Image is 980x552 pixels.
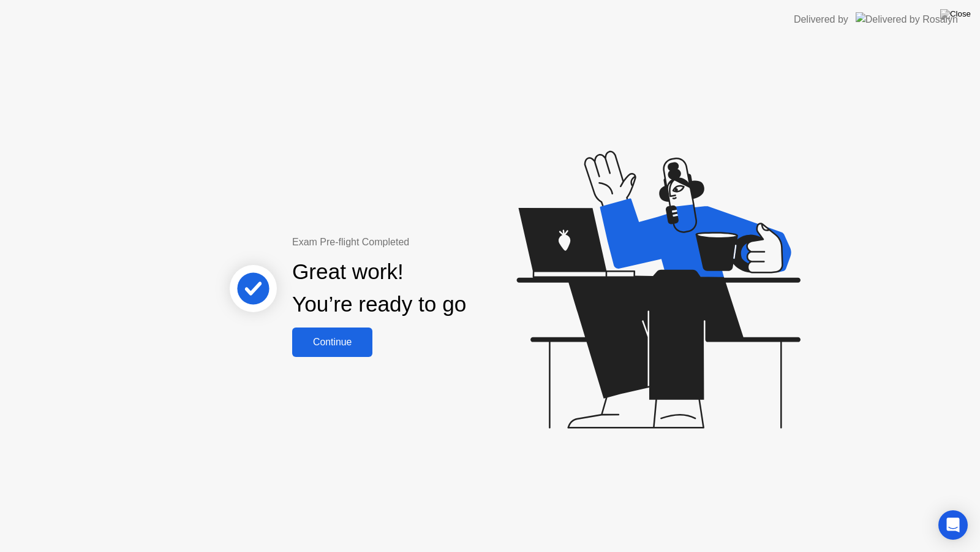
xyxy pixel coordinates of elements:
[292,256,466,321] div: Great work! You’re ready to go
[856,12,958,26] img: Delivered by Rosalyn
[296,337,369,348] div: Continue
[938,510,968,540] div: Open Intercom Messenger
[794,12,848,27] div: Delivered by
[292,328,372,357] button: Continue
[292,235,545,250] div: Exam Pre-flight Completed
[940,9,971,19] img: Close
